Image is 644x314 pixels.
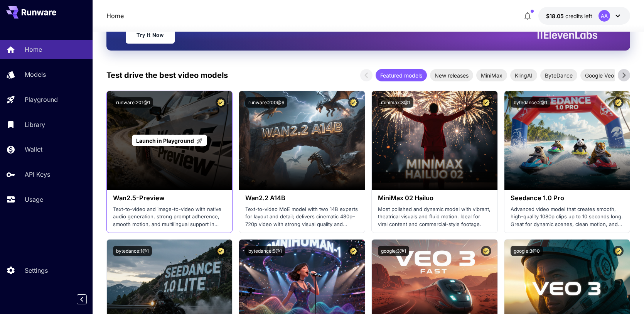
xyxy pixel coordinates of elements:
button: Certified Model – Vetted for best performance and includes a commercial license. [216,97,226,108]
div: AA [598,10,610,22]
h3: Wan2.2 A14B [245,194,359,202]
span: ByteDance [540,71,577,79]
div: $18.0517 [546,12,592,20]
button: $18.0517AA [538,7,630,25]
p: Settings [25,266,48,275]
p: Models [25,70,46,79]
span: Featured models [376,71,427,79]
button: google:3@1 [378,246,409,256]
p: Text-to-video MoE model with two 14B experts for layout and detail; delivers cinematic 480p–720p ... [245,206,359,228]
img: alt [239,91,365,190]
button: Certified Model – Vetted for best performance and includes a commercial license. [613,97,624,108]
span: MiniMax [476,71,507,79]
button: Certified Model – Vetted for best performance and includes a commercial license. [216,246,226,256]
p: Library [25,120,45,129]
button: Certified Model – Vetted for best performance and includes a commercial license. [481,246,491,256]
button: minimax:3@1 [378,97,413,108]
button: Certified Model – Vetted for best performance and includes a commercial license. [348,246,359,256]
h3: Wan2.5-Preview [113,194,226,202]
p: Most polished and dynamic model with vibrant, theatrical visuals and fluid motion. Ideal for vira... [378,206,491,228]
button: Certified Model – Vetted for best performance and includes a commercial license. [613,246,624,256]
div: Featured models [376,69,427,81]
button: runware:200@6 [245,97,287,108]
div: ByteDance [540,69,577,81]
h3: MiniMax 02 Hailuo [378,194,491,202]
button: Certified Model – Vetted for best performance and includes a commercial license. [481,97,491,108]
span: New releases [430,71,473,79]
span: $18.05 [546,13,565,19]
h3: Seedance 1.0 Pro [511,194,624,202]
nav: breadcrumb [106,11,124,20]
p: Wallet [25,145,42,154]
p: Playground [25,95,58,104]
span: KlingAI [510,71,537,79]
a: Home [106,11,124,20]
p: Text-to-video and image-to-video with native audio generation, strong prompt adherence, smooth mo... [113,206,226,228]
div: MiniMax [476,69,507,81]
img: alt [372,91,497,190]
a: Try It Now [126,27,175,44]
img: alt [504,91,630,190]
div: Google Veo [580,69,619,81]
button: Certified Model – Vetted for best performance and includes a commercial license. [348,97,359,108]
button: bytedance:1@1 [113,246,152,256]
div: Collapse sidebar [83,292,93,306]
span: credits left [565,13,592,19]
button: bytedance:5@1 [245,246,285,256]
div: KlingAI [510,69,537,81]
p: Usage [25,195,43,204]
button: Collapse sidebar [77,294,87,304]
span: Google Veo [580,71,619,79]
p: Home [25,45,42,54]
p: Advanced video model that creates smooth, high-quality 1080p clips up to 10 seconds long. Great f... [511,206,624,228]
button: runware:201@1 [113,97,153,108]
button: google:3@0 [511,246,543,256]
a: Launch in Playground [132,135,207,147]
span: Launch in Playground [136,137,194,144]
div: New releases [430,69,473,81]
button: bytedance:2@1 [511,97,550,108]
p: Test drive the best video models [106,69,228,81]
p: API Keys [25,170,50,179]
